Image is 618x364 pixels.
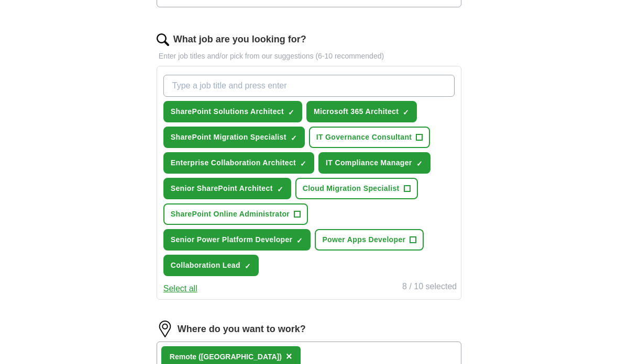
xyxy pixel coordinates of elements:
span: ✓ [416,160,423,168]
span: Microsoft 365 Architect [314,106,399,117]
span: SharePoint Online Administrator [171,209,290,220]
img: location.png [157,321,173,337]
img: search.png [157,33,169,46]
input: Type a job title and press enter [163,75,455,97]
button: Enterprise Collaboration Architect✓ [163,152,314,174]
span: Senior Power Platform Developer [171,234,293,245]
div: Remote ([GEOGRAPHIC_DATA]) [170,351,282,362]
span: ✓ [288,108,294,117]
span: SharePoint Solutions Architect [171,106,284,117]
span: ✓ [291,134,297,142]
button: SharePoint Solutions Architect✓ [163,101,302,122]
button: Senior Power Platform Developer✓ [163,229,311,251]
button: IT Compliance Manager✓ [318,152,431,174]
p: Enter job titles and/or pick from our suggestions (6-10 recommended) [157,51,461,62]
label: What job are you looking for? [173,32,306,47]
button: Microsoft 365 Architect✓ [306,101,417,122]
span: Senior SharePoint Architect [171,183,273,194]
button: Senior SharePoint Architect✓ [163,178,291,199]
button: Power Apps Developer [315,229,424,251]
span: ✓ [300,160,306,168]
span: Cloud Migration Specialist [303,183,400,194]
span: × [286,350,292,362]
span: IT Compliance Manager [326,157,412,168]
span: ✓ [403,108,409,117]
button: SharePoint Online Administrator [163,203,308,225]
span: IT Governance Consultant [316,132,412,143]
span: ✓ [296,236,303,245]
button: SharePoint Migration Specialist✓ [163,127,305,148]
label: Where do you want to work? [178,322,306,336]
span: Collaboration Lead [171,260,240,271]
button: Collaboration Lead✓ [163,255,259,276]
span: SharePoint Migration Specialist [171,132,286,143]
span: ✓ [277,185,283,194]
span: Enterprise Collaboration Architect [171,157,296,168]
span: Power Apps Developer [322,234,405,245]
button: Cloud Migration Specialist [295,178,418,199]
div: 8 / 10 selected [402,280,457,295]
span: ✓ [245,262,251,270]
button: Select all [163,282,197,295]
button: IT Governance Consultant [309,127,431,148]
